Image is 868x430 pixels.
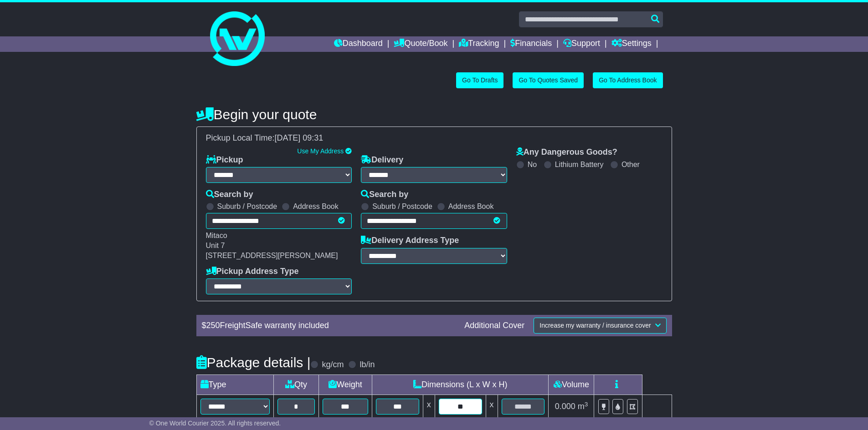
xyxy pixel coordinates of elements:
a: Use My Address [297,147,344,155]
span: 0.000 [555,402,575,411]
a: Quote/Book [394,36,447,52]
button: Increase my warranty / insurance cover [534,318,666,334]
label: Delivery Address Type [361,236,459,246]
div: Pickup Local Time: [201,133,667,143]
a: Go To Quotes Saved [513,72,584,88]
h4: Package details | [196,355,311,370]
label: Any Dangerous Goods? [516,147,617,157]
span: Increase my warranty / insurance cover [539,322,651,329]
h4: Begin your quote [196,107,672,122]
a: Tracking [459,36,499,52]
a: Dashboard [334,36,383,52]
label: kg/cm [322,360,344,370]
label: Other [621,160,640,169]
label: No [528,160,537,169]
span: 250 [206,321,220,330]
sup: 3 [585,401,588,408]
label: Pickup Address Type [206,267,299,277]
label: Lithium Battery [555,160,604,169]
a: Support [563,36,600,52]
label: Address Book [448,202,494,211]
span: © One World Courier 2025. All rights reserved. [149,420,281,427]
label: Pickup [206,155,243,165]
td: Dimensions (L x W x H) [372,375,549,395]
td: Volume [549,375,594,395]
span: [STREET_ADDRESS][PERSON_NAME] [206,252,338,259]
a: Financials [510,36,552,52]
span: Mitaco [206,232,227,239]
td: Weight [318,375,372,395]
td: x [423,395,435,419]
span: Unit 7 [206,242,225,249]
td: Type [196,375,273,395]
label: lb/in [360,360,375,370]
label: Address Book [293,202,339,211]
label: Suburb / Postcode [372,202,432,211]
label: Suburb / Postcode [217,202,277,211]
span: [DATE] 09:31 [275,133,324,142]
div: $ FreightSafe warranty included [197,321,460,331]
label: Search by [361,190,408,200]
span: m [578,402,588,411]
a: Go To Address Book [593,72,663,88]
div: Additional Cover [460,321,529,331]
label: Delivery [361,155,403,165]
td: Qty [273,375,318,395]
a: Go To Drafts [456,72,503,88]
td: x [486,395,498,419]
a: Settings [611,36,652,52]
label: Search by [206,190,253,200]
